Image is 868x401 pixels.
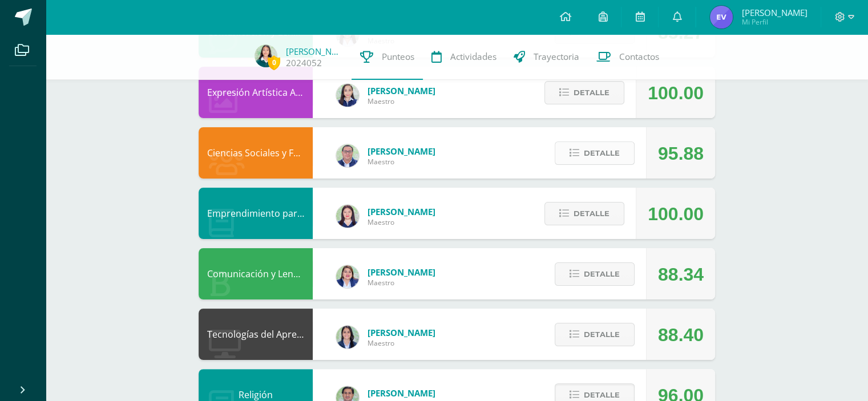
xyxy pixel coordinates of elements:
div: 100.00 [648,67,704,119]
span: Maestro [368,96,435,106]
div: Tecnologías del Aprendizaje y la Comunicación: Computación [199,309,313,360]
div: 88.40 [658,309,704,361]
span: Maestro [368,217,435,227]
div: 88.34 [658,249,704,300]
span: Actividades [450,51,496,63]
img: c1c1b07ef08c5b34f56a5eb7b3c08b85.png [336,144,359,167]
img: 7489ccb779e23ff9f2c3e89c21f82ed0.png [336,326,359,349]
span: Maestro [368,338,435,348]
div: 100.00 [648,188,704,240]
span: [PERSON_NAME] [368,327,435,338]
span: [PERSON_NAME] [368,206,435,217]
span: Detalle [574,82,609,103]
span: Maestro [368,278,435,287]
img: 360951c6672e02766e5b7d72674f168c.png [336,84,359,107]
button: Detalle [555,262,635,286]
a: 2024052 [286,57,322,69]
span: [PERSON_NAME] [368,85,435,96]
a: Actividades [423,34,505,80]
span: Mi Perfil [741,17,807,27]
span: Punteos [382,51,414,63]
span: [PERSON_NAME] [368,266,435,278]
img: a452c7054714546f759a1a740f2e8572.png [336,205,359,228]
span: Detalle [584,264,620,285]
span: 0 [268,55,280,70]
button: Detalle [555,141,635,165]
span: Contactos [619,51,659,63]
span: Detalle [584,324,620,345]
a: Punteos [352,34,423,80]
span: Detalle [574,203,609,224]
img: 1d783d36c0c1c5223af21090f2d2739b.png [710,6,733,29]
img: 97caf0f34450839a27c93473503a1ec1.png [336,265,359,288]
div: Emprendimiento para la Productividad [199,188,313,239]
a: Contactos [588,34,668,80]
a: [PERSON_NAME] [286,46,343,57]
div: Comunicación y Lenguaje, Idioma Español [199,248,313,299]
span: Maestro [368,157,435,167]
div: 95.88 [658,128,704,179]
span: Detalle [584,143,620,164]
span: Trayectoria [534,51,579,63]
span: [PERSON_NAME] [741,7,807,18]
div: Ciencias Sociales y Formación Ciudadana [199,127,313,179]
a: Trayectoria [505,34,588,80]
span: [PERSON_NAME] [368,387,435,399]
button: Detalle [544,81,624,104]
span: [PERSON_NAME] [368,145,435,157]
img: 36401dd1118056176d29b60afdf4148b.png [255,44,277,67]
button: Detalle [555,323,635,346]
button: Detalle [544,202,624,225]
div: Expresión Artística ARTES PLÁSTICAS [199,67,313,118]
